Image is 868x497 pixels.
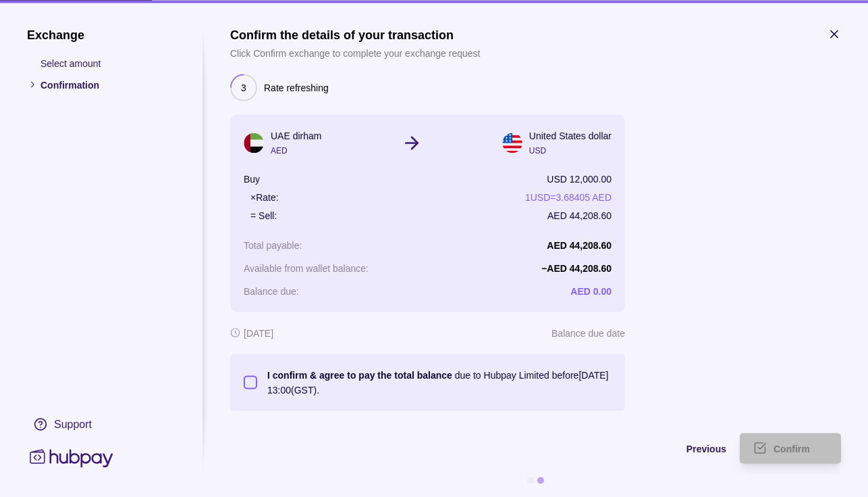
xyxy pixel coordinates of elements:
[40,77,175,92] p: Confirmation
[529,128,612,143] p: United States dollar
[547,239,612,250] p: AED 44,208.60
[244,239,302,250] p: Total payable :
[547,171,612,186] p: USD 12,000.00
[502,133,522,153] img: us
[250,208,277,222] p: = Sell:
[551,325,625,340] p: Balance due date
[570,285,612,296] p: AED 0.00
[40,55,175,70] p: Select amount
[241,80,246,95] p: 3
[230,433,726,463] button: Previous
[271,143,321,158] p: AED
[525,189,612,204] p: 1 USD = 3.68405 AED
[541,262,612,273] p: − AED 44,208.60
[244,285,299,296] p: Balance due :
[54,417,92,431] div: Support
[686,444,726,454] span: Previous
[547,208,612,222] p: AED 44,208.60
[529,143,612,158] p: USD
[244,171,260,186] p: Buy
[27,410,175,438] a: Support
[264,80,329,95] p: Rate refreshing
[244,133,264,153] img: ae
[244,325,273,340] p: [DATE]
[230,45,480,60] p: Click Confirm exchange to complete your exchange request
[267,369,452,380] p: I confirm & agree to pay the total balance
[250,189,279,204] p: × Rate:
[244,262,369,273] p: Available from wallet balance :
[27,27,175,42] h1: Exchange
[267,367,612,397] p: due to Hubpay Limited before [DATE] 13:00 (GST).
[230,27,480,42] h1: Confirm the details of your transaction
[740,433,841,463] button: Confirm
[271,128,321,143] p: UAE dirham
[774,444,810,454] span: Confirm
